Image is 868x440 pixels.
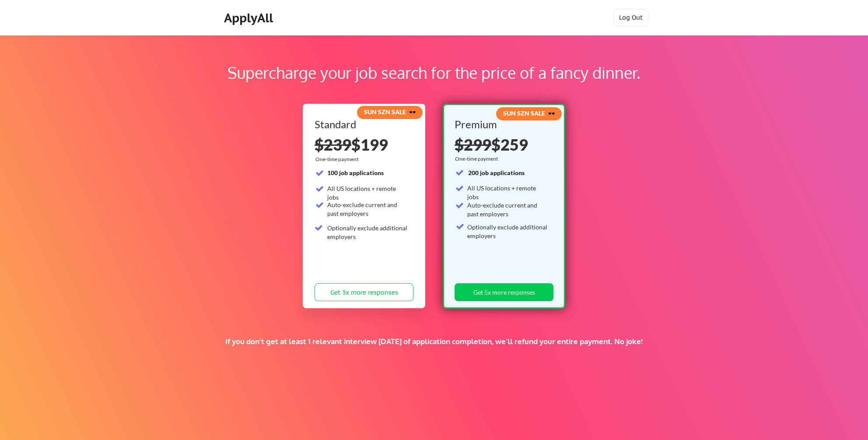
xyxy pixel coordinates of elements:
div: Auto-exclude current and past employers [467,201,548,218]
div: One-time payment [315,156,361,163]
div: Optionally exclude additional employers [327,224,408,241]
strong: 200 job applications [468,169,525,176]
button: Get 5x more responses [455,283,553,301]
div: Premium [455,119,550,130]
div: $199 [315,137,413,152]
div: All US locations + remote jobs [467,184,548,201]
div: Supercharge your job search for the price of a fancy dinner. [56,61,812,84]
strong: SUN SZN SALE 🕶️ [364,108,416,116]
div: ApplyAll [224,11,276,25]
div: Standard [315,119,410,130]
strong: SUN SZN SALE 🕶️ [503,109,555,117]
div: Auto-exclude current and past employers [327,201,408,218]
div: Optionally exclude additional employers [467,223,548,240]
button: Get 3x more responses [315,283,413,301]
button: Log Out [613,9,648,26]
div: All US locations + remote jobs [327,184,408,201]
div: If you don't get at least 1 relevant interview [DATE] of application completion, we'll refund you... [152,337,716,346]
strong: 100 job applications [327,169,384,176]
div: $259 [455,137,550,152]
s: $299 [455,135,491,154]
div: One-time payment [455,155,500,162]
s: $239 [315,135,351,154]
